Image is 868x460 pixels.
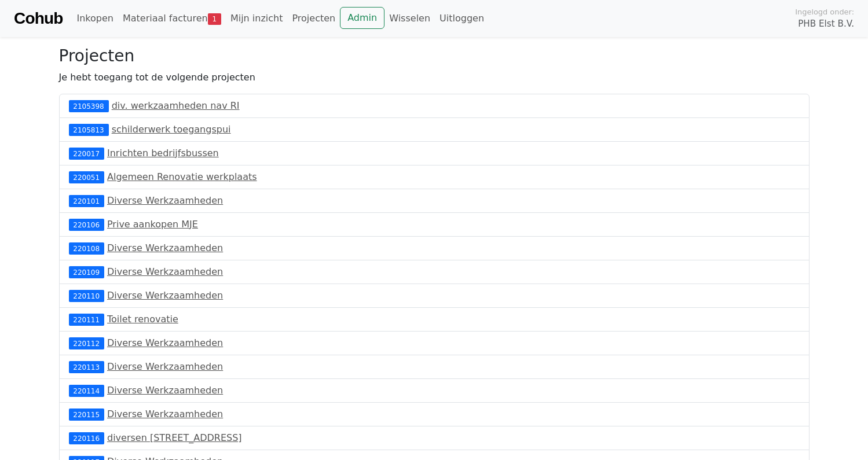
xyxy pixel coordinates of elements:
[107,314,178,325] a: Toilet renovatie
[69,361,104,373] div: 220113
[69,266,104,278] div: 220109
[69,314,104,325] div: 220111
[795,6,854,17] span: Ingelogd onder:
[69,432,104,444] div: 220116
[107,242,223,253] a: Diverse Werkzaamheden
[107,171,257,182] a: Algemeen Renovatie werkplaats
[69,409,104,420] div: 220115
[118,7,226,30] a: Materiaal facturen1
[59,46,810,66] h3: Projecten
[107,337,223,348] a: Diverse Werkzaamheden
[69,171,104,183] div: 220051
[112,100,240,111] a: div. werkzaamheden nav RI
[226,7,288,30] a: Mijn inzicht
[59,71,810,84] p: Je hebt toegang tot de volgende projecten
[107,148,219,159] a: Inrichten bedrijfsbussen
[435,7,489,30] a: Uitloggen
[107,219,198,230] a: Prive aankopen MJE
[107,432,242,443] a: diversen [STREET_ADDRESS]
[107,385,223,396] a: Diverse Werkzaamheden
[69,219,104,230] div: 220106
[112,124,231,135] a: schilderwerk toegangspui
[107,290,223,301] a: Diverse Werkzaamheden
[107,361,223,372] a: Diverse Werkzaamheden
[798,17,854,31] span: PHB Elst B.V.
[69,124,109,135] div: 2105813
[69,148,104,159] div: 220017
[69,242,104,254] div: 220108
[340,7,384,29] a: Admin
[69,337,104,349] div: 220112
[69,385,104,396] div: 220114
[69,195,104,207] div: 220101
[107,409,223,419] a: Diverse Werkzaamheden
[208,13,221,25] span: 1
[107,266,223,277] a: Diverse Werkzaamheden
[287,7,340,30] a: Projecten
[69,290,104,301] div: 220110
[14,5,63,32] a: Cohub
[72,7,118,30] a: Inkopen
[384,7,435,30] a: Wisselen
[107,195,223,206] a: Diverse Werkzaamheden
[69,100,109,112] div: 2105398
